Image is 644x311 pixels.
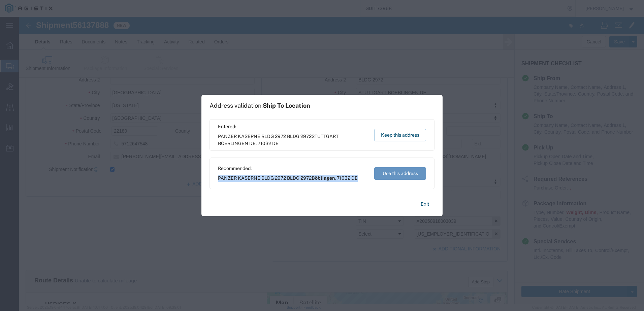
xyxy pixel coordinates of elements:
[374,129,426,141] button: Keep this address
[312,175,335,181] span: Böblingen
[415,198,434,210] button: Exit
[272,141,279,146] span: DE
[210,102,310,109] h1: Address validation:
[374,167,426,180] button: Use this address
[218,175,358,182] span: PANZER KASERNE BLDG 2972 BLDG 2972 ,
[218,134,339,146] span: STUTTGART BOEBLINGEN DE
[337,175,350,181] span: 71032
[263,102,310,109] span: Ship To Location
[258,141,271,146] span: 71032
[218,165,358,172] span: Recommended:
[351,175,358,181] span: DE
[218,123,368,130] span: Entered:
[218,133,368,147] span: PANZER KASERNE BLDG 2972 BLDG 2972 ,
